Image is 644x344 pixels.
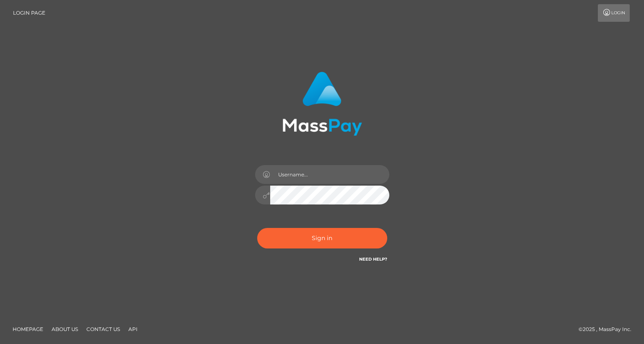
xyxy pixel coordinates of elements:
a: Contact Us [83,323,123,336]
a: Homepage [9,323,47,336]
a: API [125,323,141,336]
a: About Us [48,323,81,336]
input: Username... [270,165,389,184]
img: MassPay Login [282,72,362,136]
a: Need Help? [359,256,387,262]
button: Sign in [257,228,387,248]
a: Login [598,4,630,22]
div: © 2025 , MassPay Inc. [579,325,638,334]
a: Login Page [13,4,45,22]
